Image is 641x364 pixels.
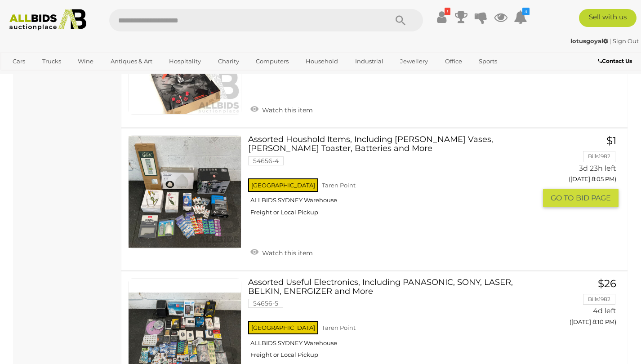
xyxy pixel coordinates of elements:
a: $1 Bills1982 3d 23h left ([DATE] 8:05 PM) GO TOBID PAGE [550,135,619,208]
a: Sports [473,54,503,69]
img: Allbids.com.au [5,9,91,31]
b: Contact Us [598,58,632,64]
a: Office [439,54,468,69]
a: Sign Out [613,37,639,44]
a: [GEOGRAPHIC_DATA] [7,69,82,84]
a: Industrial [349,54,389,69]
button: GO TOBID PAGE [543,189,619,207]
a: Watch this item [248,245,315,259]
strong: lotusgoyal [570,37,608,44]
button: Search [378,9,423,31]
span: GO TO [551,193,576,203]
a: Household [300,54,344,69]
a: $26 Bills1982 4d left ([DATE] 8:10 PM) [550,278,619,331]
i: ! [445,8,450,15]
span: | [610,37,611,44]
span: Watch this item [260,106,313,114]
a: Hospitality [163,54,207,69]
span: $1 [606,134,616,147]
span: $26 [598,277,616,290]
a: Jewellery [394,54,434,69]
span: BID PAGE [576,193,611,203]
a: Cars [7,54,31,69]
a: 3 [514,9,527,25]
a: Charity [212,54,245,69]
i: 3 [522,8,530,15]
a: Contact Us [598,56,634,66]
a: lotusgoyal [570,37,610,44]
a: Watch this item [248,102,315,116]
a: Assorted Houshold Items, Including [PERSON_NAME] Vases, [PERSON_NAME] Toaster, Batteries and More... [255,135,537,223]
a: Sell with us [579,9,637,27]
a: Wine [72,54,99,69]
a: Antiques & Art [105,54,158,69]
a: ! [435,9,448,25]
a: Lenoxx Volition V19 Drone - New 53982-19 ACT Fyshwick ALLBIDS Showroom [GEOGRAPHIC_DATA] Freight ... [255,1,537,80]
a: Computers [250,54,294,69]
span: Watch this item [260,249,313,257]
a: Trucks [36,54,67,69]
